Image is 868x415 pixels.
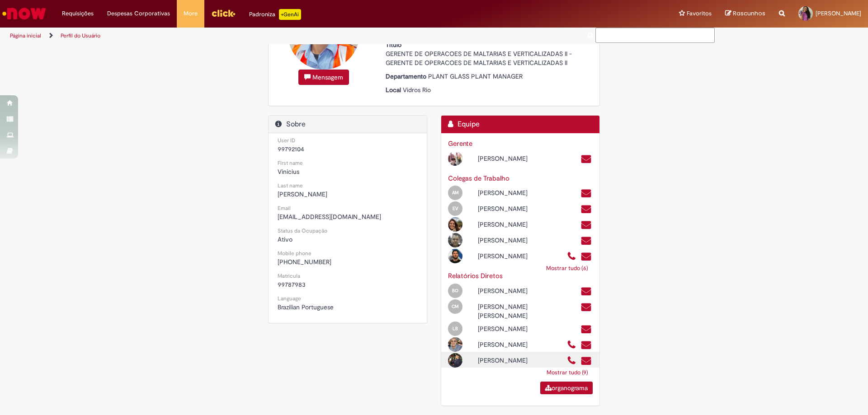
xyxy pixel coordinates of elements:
[441,352,560,368] div: Open Profile: Lucas Sergio Da Silva Almeida
[448,272,593,280] h3: Relatórios Diretos
[428,72,523,80] span: PLANT GLASS PLANT MANAGER
[298,70,349,85] button: Mensagem
[567,340,576,350] a: Ligar para +55 1111111000
[386,41,403,49] strong: Título
[580,302,592,312] a: Enviar um e-mail para 99812193@ambev.com.br
[471,236,560,245] div: [PERSON_NAME]
[687,9,712,18] span: Favoritos
[279,9,301,20] p: +GenAi
[453,326,458,331] span: LB
[278,213,381,221] span: [EMAIL_ADDRESS][DOMAIN_NAME]
[452,190,459,196] span: AM
[278,159,303,167] small: First name
[7,28,572,44] ul: Trilhas de página
[567,252,576,262] a: Ligar para +55 21971888244
[278,272,300,280] small: Matricula
[733,9,765,18] span: Rascunhos
[441,336,560,352] div: Open Profile: Leonel da Silva Rodrigues
[278,280,306,289] span: 99787983
[471,204,560,213] div: [PERSON_NAME]
[278,227,327,234] small: Status da Ocupação
[567,356,576,366] a: Ligar para +55 21966127351
[441,150,560,166] div: Open Profile: Felipe Alves E Silva
[275,120,420,129] h2: Sobre
[471,340,560,349] div: [PERSON_NAME]
[471,188,560,197] div: [PERSON_NAME]
[452,288,458,294] span: BO
[471,324,560,333] div: [PERSON_NAME]
[471,252,560,261] div: [PERSON_NAME]
[471,154,560,163] div: [PERSON_NAME]
[278,250,311,257] small: Mobile phone
[62,9,94,18] span: Requisições
[580,340,592,350] a: Enviar um e-mail para vrlsr@ambev.com.br
[471,286,560,295] div: [PERSON_NAME]
[441,200,560,216] div: Open Profile: Eric Larghi Vargas
[441,232,560,247] div: Open Profile: Jan Fischer
[580,252,592,262] a: Enviar um e-mail para 99824630@ambev.com.br
[107,9,170,18] span: Despesas Corporativas
[471,356,560,365] div: [PERSON_NAME]
[184,9,198,18] span: More
[441,247,560,263] div: Open Profile: Nicolas Ariel Petruselli
[441,282,560,298] div: Open Profile: Bruno Barbosa de Oliveira
[278,258,331,266] span: [PHONE_NUMBER]
[540,382,593,394] a: organograma
[211,6,236,20] img: click_logo_yellow_360x200.png
[278,145,304,153] span: 99792104
[816,9,861,17] span: [PERSON_NAME]
[249,9,301,20] div: Padroniza
[1,5,47,23] img: ServiceNow
[278,168,299,176] span: Vinicius
[725,9,765,18] a: Rascunhos
[278,303,334,311] span: Brazilian Portuguese
[471,302,560,320] div: [PERSON_NAME] [PERSON_NAME]
[278,235,292,243] span: Ativo
[580,356,592,366] a: Enviar um e-mail para 99798848@ambev.com.br
[580,188,592,199] a: Enviar um e-mail para 99820509@ambev.com.br
[580,236,592,246] a: Enviar um e-mail para 99791017@ambev.com.br
[585,28,596,43] button: Pesquisar
[386,72,428,80] strong: Departamento
[580,154,592,164] a: Enviar um e-mail para felipe.alves.silva@ambev.com.br
[278,205,291,212] small: Email
[448,140,593,148] h3: Gerente
[542,364,593,381] a: Mostrar tudo (9)
[61,32,100,39] a: Perfil do Usuário
[403,86,431,94] span: Vidros Rio
[441,298,560,320] div: Open Profile: Cayo Rodrigues Nunes De Morais
[386,50,572,67] span: GERENTE DE OPERACOES DE MALTARIAS E VERTICALIZADAS II - GERENTE DE OPERACOES DE MALTARIAS E VERTI...
[448,175,593,182] h3: Colegas de Trabalho
[441,216,560,232] div: Open Profile: Isabela Caroline Da Silva Almeida
[441,184,560,200] div: Open Profile: Aline Mirandola
[448,120,593,129] h2: Equipe
[278,190,327,198] span: [PERSON_NAME]
[580,204,592,214] a: Enviar um e-mail para 99789074@ambev.com.br
[542,260,593,276] a: Mostrar tudo (6)
[453,205,458,211] span: EV
[386,86,403,94] strong: Local
[10,32,41,39] a: Página inicial
[580,220,592,230] a: Enviar um e-mail para 99808438@ambev.com.br
[441,320,560,336] div: Open Profile: Leonardo Mota Barros
[278,295,301,302] small: Language
[278,137,295,144] small: User ID
[580,286,592,297] a: Enviar um e-mail para BRTAL225886@ambev.com.br
[452,303,459,309] span: CM
[580,324,592,335] a: Enviar um e-mail para 99800698@ambev.com.br
[278,182,303,189] small: Last name
[471,220,560,229] div: [PERSON_NAME]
